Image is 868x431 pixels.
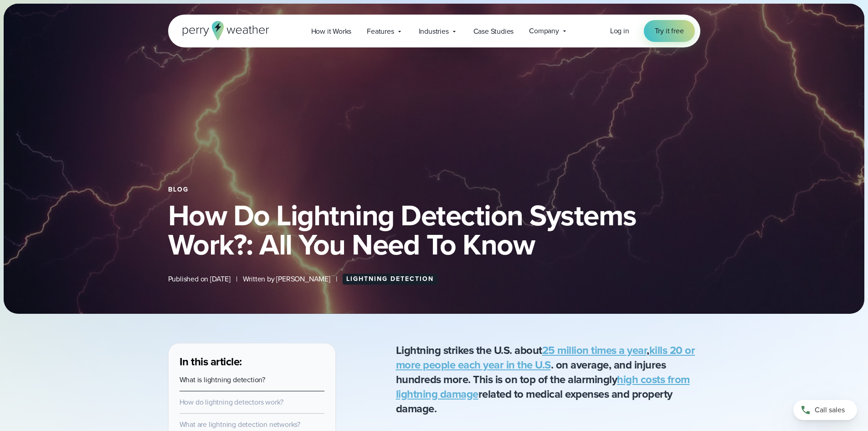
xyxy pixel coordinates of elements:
[180,397,284,407] a: How do lightning detectors work?
[529,26,559,36] span: Company
[793,400,857,420] a: Call sales
[168,186,700,193] div: Blog
[644,20,695,42] a: Try it free
[610,26,629,36] a: Log in
[396,371,690,402] a: high costs from lightning damage
[396,342,695,373] a: kills 20 or more people each year in the U.S
[168,201,700,259] h1: How Do Lightning Detection Systems Work?: All You Need To Know
[343,274,437,285] a: Lightning Detection
[815,405,845,415] span: Call sales
[180,419,300,430] a: What are lightning detection networks?
[473,26,514,37] span: Case Studies
[168,274,231,285] span: Published on [DATE]
[466,22,522,41] a: Case Studies
[336,274,337,285] span: |
[180,374,265,385] a: What is lightning detection?
[180,354,324,369] h3: In this article:
[419,26,449,37] span: Industries
[367,26,394,37] span: Features
[542,342,647,358] a: 25 million times a year
[303,22,360,41] a: How it Works
[236,274,237,285] span: |
[311,26,352,37] span: How it Works
[243,274,330,285] span: Written by [PERSON_NAME]
[655,26,684,36] span: Try it free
